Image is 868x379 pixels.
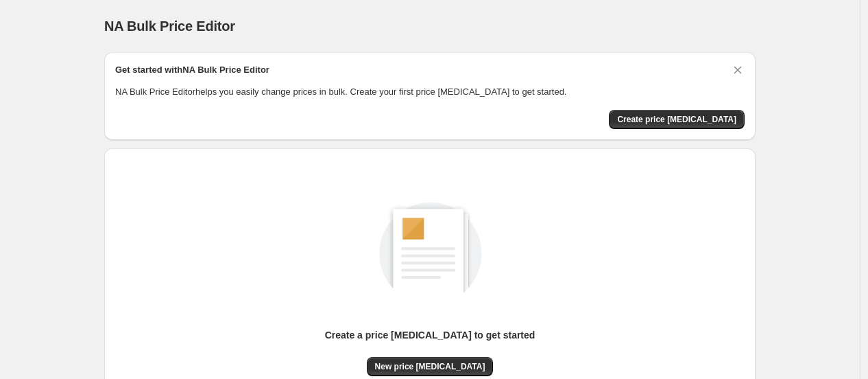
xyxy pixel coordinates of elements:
[367,357,494,376] button: New price [MEDICAL_DATA]
[375,361,485,372] span: New price [MEDICAL_DATA]
[325,328,535,342] p: Create a price [MEDICAL_DATA] to get started
[609,110,745,129] button: Create price change job
[731,63,745,77] button: Dismiss card
[115,85,745,99] p: NA Bulk Price Editor helps you easily change prices in bulk. Create your first price [MEDICAL_DAT...
[115,63,269,77] h2: Get started with NA Bulk Price Editor
[617,114,736,125] span: Create price [MEDICAL_DATA]
[104,19,235,34] span: NA Bulk Price Editor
